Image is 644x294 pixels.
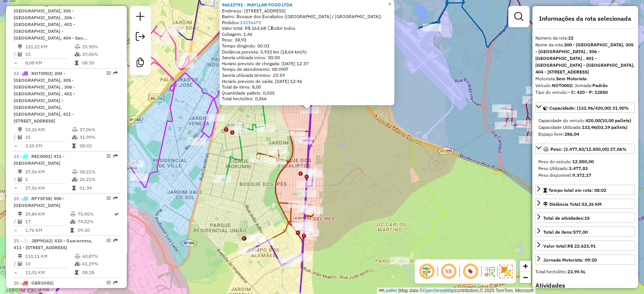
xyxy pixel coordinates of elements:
[79,184,117,192] td: 01:34
[549,105,629,111] span: Capacidade: (133,96/420,00) 31,90%
[543,257,597,263] div: Jornada Motorista: 09:20
[70,212,75,216] i: % de utilização do peso
[284,66,288,72] a: Com service time
[549,187,606,193] span: Tempo total em rota: 08:02
[114,212,119,216] i: Rota otimizada
[72,177,78,182] i: % de utilização da cubagem
[14,227,17,234] td: =
[106,280,111,285] em: Opções
[222,49,392,55] div: Distância prevista: 0,932 km (18,64 km/h)
[72,144,76,148] i: Tempo total em rota
[75,52,80,57] i: % de utilização da cubagem
[538,172,632,179] div: Peso disponível:
[18,44,22,49] i: Distância Total
[31,70,51,76] span: NOT0002
[222,2,292,8] a: 96632791 - MAYLLAR FOOD LTDA
[106,196,111,201] em: Opções
[77,218,114,225] td: 74,52%
[75,254,80,259] i: % de utilização do peso
[75,44,80,49] i: % de utilização do peso
[106,71,111,75] em: Opções
[14,269,17,276] td: =
[82,253,118,260] td: 60,87%
[25,184,72,192] td: 27,56 KM
[75,270,78,275] i: Tempo total em rota
[79,126,117,133] td: 27,06%
[222,25,392,31] div: Valor total: R$ 163,68
[25,260,74,268] td: 10
[377,288,535,294] div: Map data © contributors,© 2025 TomTom, Microsoft
[523,261,528,271] span: +
[556,76,587,81] strong: Sem Motorista
[82,43,118,51] td: 25,90%
[31,153,51,159] span: REC0002
[72,135,78,139] i: % de utilização da cubagem
[18,262,22,266] i: Total de Atividades
[520,272,531,283] a: Zoom out
[14,280,55,292] span: 26 -
[535,82,635,89] div: Veículo:
[82,51,118,58] td: 29,06%
[77,227,114,234] td: 09:20
[25,51,74,58] td: 15
[25,210,69,218] td: 29,84 KM
[72,186,76,190] i: Tempo total em rota
[379,288,397,293] a: Leaflet
[564,131,579,137] strong: 286,04
[82,260,118,268] td: 61,29%
[596,124,627,130] strong: (03,19 pallets)
[222,14,392,20] div: Bairro: Bosque dos Eucaliptos ([GEOGRAPHIC_DATA] / [GEOGRAPHIC_DATA])
[14,184,17,192] td: =
[543,229,588,236] div: Total de itens:
[535,240,635,251] a: Valor total:R$ 22.623,91
[535,89,635,96] div: Tipo do veículo:
[538,159,594,164] span: Peso do veículo:
[14,196,65,208] span: | 900 - [GEOGRAPHIC_DATA]
[572,172,591,178] strong: 9.372,17
[538,165,632,172] div: Peso Utilizado:
[535,42,635,75] strong: 300 - [GEOGRAPHIC_DATA], 305 - [GEOGRAPHIC_DATA] , 306 - [GEOGRAPHIC_DATA] , 401 - [GEOGRAPHIC_DA...
[388,1,391,7] span: ×
[75,61,78,65] i: Tempo total em rota
[79,133,117,141] td: 31,90%
[222,66,392,72] div: Tempo de atendimento: 00:09
[113,238,118,243] em: Rota exportada
[573,229,588,235] strong: 577,00
[82,269,118,276] td: 08:28
[222,20,392,26] div: Pedidos:
[25,176,72,183] td: 1
[535,155,635,182] div: Peso: (3.477,83/12.850,00) 27,06%
[268,25,295,31] span: Exibir todos
[222,61,392,67] div: Horário previsto de chegada: [DATE] 12:37
[18,254,22,259] i: Distância Total
[79,168,117,176] td: 38,21%
[82,59,118,67] td: 08:30
[25,59,74,67] td: 8,08 KM
[25,269,74,276] td: 11,01 KM
[18,177,22,182] i: Total de Atividades
[592,83,608,88] strong: Padrão
[440,262,458,280] span: Ocultar NR
[398,288,399,293] span: |
[25,218,69,225] td: 17
[14,260,17,268] td: /
[222,96,392,102] div: Total hectolitro: 0,366
[113,280,118,285] em: Rota exportada
[14,70,75,124] span: 22 -
[535,268,635,275] div: Total hectolitro:
[511,9,526,24] a: Exibir filtros
[222,43,392,49] div: Tempo dirigindo: 00:03
[535,114,635,141] div: Capacidade: (133,96/420,00) 31,90%
[567,243,596,249] strong: R$ 22.623,91
[106,238,111,243] em: Opções
[222,84,392,90] div: Total de itens: 8,00
[543,243,596,250] div: Valor total:
[25,227,69,234] td: 1,76 KM
[25,142,72,150] td: 3,55 KM
[113,196,118,201] em: Rota exportada
[72,127,78,132] i: % de utilização do peso
[18,52,22,57] i: Total de Atividades
[14,51,17,58] td: /
[543,201,602,208] div: Distância Total:
[535,75,635,82] div: Motorista:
